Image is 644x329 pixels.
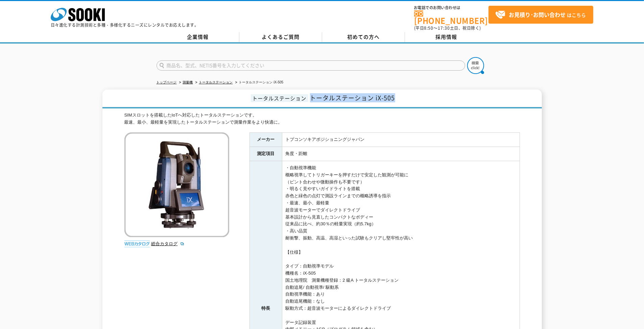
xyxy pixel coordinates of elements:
a: よくあるご質問 [239,32,322,42]
a: 企業情報 [157,32,239,42]
a: 採用情報 [405,32,488,42]
span: はこちら [495,10,586,20]
a: お見積り･お問い合わせはこちら [488,6,593,24]
img: btn_search.png [467,57,484,74]
li: トータルステーション iX-505 [234,79,284,86]
th: 測定項目 [249,147,282,161]
a: 初めての方へ [322,32,405,42]
span: 8:50 [424,25,434,31]
input: 商品名、型式、NETIS番号を入力してください [157,60,465,71]
p: 日々進化する計測技術と多種・多様化するニーズにレンタルでお応えします。 [51,23,199,27]
a: 総合カタログ [151,241,185,246]
span: 17:30 [438,25,450,31]
td: トプコンソキアポジショニングジャパン [282,133,520,147]
strong: お見積り･お問い合わせ [509,10,566,19]
span: (平日 ～ 土日、祝日除く) [414,25,481,31]
a: [PHONE_NUMBER] [414,10,488,24]
a: トータルステーション [199,80,233,84]
span: トータルステーション [251,94,308,102]
span: お電話でのお問い合わせは [414,6,488,10]
img: トータルステーション iX-505 [124,132,229,237]
div: SIMスロットを搭載したIoTへ対応したトータルステーションです。 最速、最小、最軽量を実現したトータルステーションで測量作業をより快適に。 [124,112,520,126]
th: メーカー [249,133,282,147]
a: 測量機 [183,80,193,84]
span: 初めての方へ [347,33,380,41]
span: トータルステーション iX-505 [310,93,395,102]
td: 角度・距離 [282,147,520,161]
img: webカタログ [124,241,150,247]
a: トップページ [157,80,177,84]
